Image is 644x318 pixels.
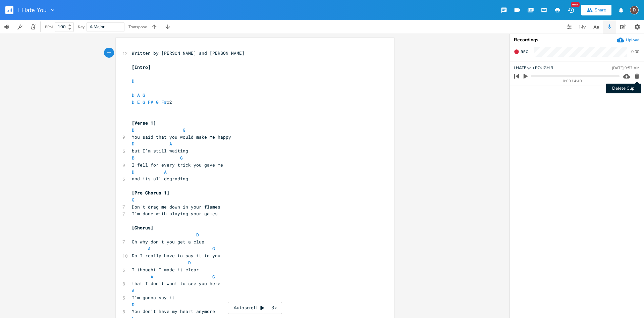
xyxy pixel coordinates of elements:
[164,169,167,175] span: A
[132,176,188,182] span: and its all degrading
[132,127,135,133] span: B
[148,99,153,105] span: F#
[526,79,620,83] div: 0:00 / 4:49
[626,37,639,43] div: Upload
[268,302,280,314] div: 3x
[132,190,169,196] span: [Pre Chorus 1]
[143,99,145,105] span: G
[156,99,159,105] span: G
[132,287,135,293] span: A
[45,25,53,29] div: BPM
[196,232,199,238] span: D
[514,65,553,71] span: i HATE you ROUGH 3
[595,7,606,13] div: Share
[132,141,135,147] span: D
[132,99,172,105] span: x2
[132,92,135,98] span: D
[132,155,135,161] span: B
[169,141,172,147] span: A
[630,6,639,14] div: DSwiss
[212,274,215,280] span: G
[571,2,580,7] div: New
[148,245,151,252] span: A
[132,78,135,84] span: D
[132,148,188,154] span: but I'm still waiting
[132,267,199,273] span: I thought I made it clear
[132,302,135,308] span: D
[132,64,151,70] span: [Intro]
[90,24,105,30] span: A Major
[631,50,639,54] div: 0:00
[630,2,639,18] button: D
[581,5,611,15] button: Share
[132,120,156,126] span: [Verse 1]
[132,253,220,259] span: Do I really have to say it to you
[132,225,153,231] span: [Chorus]
[132,280,220,286] span: that I don't want to see you here
[132,134,231,140] span: You said that you would make me happy
[161,99,167,105] span: F#
[132,169,135,175] span: D
[212,245,215,252] span: G
[132,204,220,210] span: Don't drag me down in your flames
[612,66,639,70] div: [DATE] 9:57 AM
[228,302,282,314] div: Autoscroll
[18,7,47,13] span: I Hate You
[151,274,153,280] span: A
[183,127,185,133] span: G
[514,38,640,42] div: Recordings
[511,46,531,57] button: Rec
[137,92,140,98] span: A
[521,49,528,54] span: Rec
[132,50,245,56] span: Written by [PERSON_NAME] and [PERSON_NAME]
[132,211,218,217] span: I'm done with playing your games
[188,260,191,266] span: D
[132,162,223,168] span: I fell for every trick you gave me
[617,36,639,44] button: Upload
[632,71,641,82] button: Delete Clip
[132,294,175,301] span: I'm gonna say it
[128,25,147,29] div: Transpose
[137,99,140,105] span: E
[132,99,135,105] span: D
[132,308,215,314] span: You don't have my heart anymore
[78,25,85,29] div: Key
[132,239,204,245] span: Oh why don't you get a clue
[132,197,135,203] span: G
[564,4,578,16] button: New
[143,92,145,98] span: G
[180,155,183,161] span: G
